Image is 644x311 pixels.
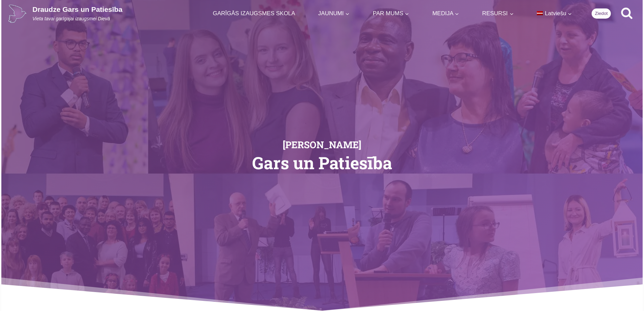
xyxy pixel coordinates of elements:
p: Draudze Gars un Patiesība [32,5,122,14]
span: RESURSI [482,9,514,18]
a: Draudze Gars un PatiesībaVieta tavai garīgajai izaugsmei Dievā [8,4,122,23]
p: Vieta tavai garīgajai izaugsmei Dievā [32,16,122,22]
button: View Search Form [618,4,636,23]
span: MEDIJA [432,9,459,18]
span: PAR MUMS [373,9,409,18]
span: JAUNUMI [318,9,350,18]
img: Draudze Gars un Patiesība [8,4,27,23]
span: Latviešu [545,10,566,17]
h2: [PERSON_NAME] [178,140,466,150]
a: Ziedot [592,8,611,19]
h1: Gars un Patiesība [178,154,466,171]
